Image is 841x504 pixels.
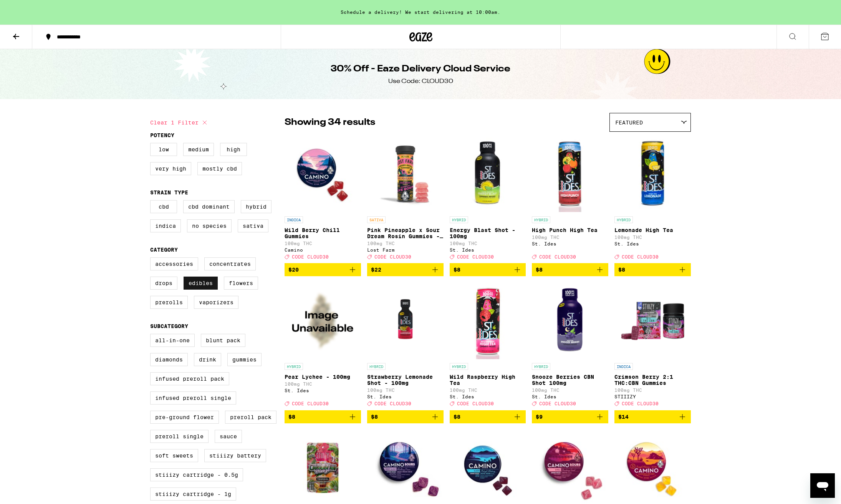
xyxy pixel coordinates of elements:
[532,263,608,276] button: Add to bag
[450,136,526,263] a: Open page for Energy Blast Shot - 100mg from St. Ides
[450,282,526,410] a: Open page for Wild Raspberry High Tea from St. Ides
[150,132,174,138] legend: Potency
[150,391,236,405] label: Infused Preroll Single
[532,374,608,386] p: Snooze Berries CBN Shot 100mg
[241,200,272,213] label: Hybrid
[150,449,198,462] label: Soft Sweets
[204,449,266,462] label: STIIIZY Battery
[450,227,526,239] p: Energy Blast Shot - 100mg
[150,353,188,366] label: Diamonds
[292,401,329,406] span: CODE CLOUD30
[150,162,191,175] label: Very High
[367,363,386,370] p: HYBRID
[622,401,659,406] span: CODE CLOUD30
[150,487,236,501] label: STIIIZY Cartridge - 1g
[450,363,468,370] p: HYBRID
[285,282,361,359] img: St. Ides - Pear Lychee - 100mg
[150,296,188,309] label: Prerolls
[450,410,526,423] button: Add to bag
[532,363,550,370] p: HYBRID
[457,254,494,259] span: CODE CLOUD30
[367,216,386,223] p: SATIVA
[532,136,608,263] a: Open page for High Punch High Tea from St. Ides
[187,219,232,232] label: No Species
[454,267,460,273] span: $8
[150,219,181,232] label: Indica
[150,430,209,443] label: Preroll Single
[150,334,195,347] label: All-In-One
[285,374,361,380] p: Pear Lychee - 100mg
[367,247,444,252] div: Lost Farm
[150,143,177,156] label: Low
[532,410,608,423] button: Add to bag
[225,411,276,424] label: Preroll Pack
[367,136,444,263] a: Open page for Pink Pineapple x Sour Dream Rosin Gummies - 100mg from Lost Farm
[367,282,444,359] img: St. Ides - Strawberry Lemonade Shot - 100mg
[374,254,411,259] span: CODE CLOUD30
[614,363,633,370] p: INDICA
[285,136,361,212] img: Camino - Wild Berry Chill Gummies
[194,296,238,309] label: Vaporizers
[194,353,221,366] label: Drink
[285,241,361,246] p: 100mg THC
[532,241,608,246] div: St. Ides
[220,143,247,156] label: High
[614,282,691,359] img: STIIIZY - Crimson Berry 2:1 THC:CBN Gummies
[539,401,576,406] span: CODE CLOUD30
[367,394,444,399] div: St. Ides
[150,113,209,132] button: Clear 1 filter
[614,410,691,423] button: Add to bag
[367,374,444,386] p: Strawberry Lemonade Shot - 100mg
[615,119,643,126] span: Featured
[367,241,444,246] p: 100mg THC
[618,267,625,273] span: $8
[536,267,543,273] span: $8
[367,282,444,410] a: Open page for Strawberry Lemonade Shot - 100mg from St. Ides
[614,216,633,223] p: HYBRID
[285,263,361,276] button: Add to bag
[288,414,295,420] span: $8
[614,227,691,233] p: Lemonade High Tea
[532,216,550,223] p: HYBRID
[454,414,460,420] span: $8
[367,227,444,239] p: Pink Pineapple x Sour Dream Rosin Gummies - 100mg
[150,323,188,329] legend: Subcategory
[450,241,526,246] p: 100mg THC
[532,282,608,410] a: Open page for Snooze Berries CBN Shot 100mg from St. Ides
[197,162,242,175] label: Mostly CBD
[614,388,691,393] p: 100mg THC
[150,257,198,270] label: Accessories
[371,414,378,420] span: $8
[288,267,299,273] span: $20
[532,282,608,359] img: St. Ides - Snooze Berries CBN Shot 100mg
[450,136,526,212] img: St. Ides - Energy Blast Shot - 100mg
[367,136,444,212] img: Lost Farm - Pink Pineapple x Sour Dream Rosin Gummies - 100mg
[450,388,526,393] p: 100mg THC
[618,414,629,420] span: $14
[285,363,303,370] p: HYBRID
[450,282,526,359] img: St. Ides - Wild Raspberry High Tea
[532,388,608,393] p: 100mg THC
[810,473,835,498] iframe: Button to launch messaging window
[367,388,444,393] p: 100mg THC
[450,394,526,399] div: St. Ides
[285,216,303,223] p: INDICA
[532,394,608,399] div: St. Ides
[614,241,691,246] div: St. Ides
[450,263,526,276] button: Add to bag
[285,381,361,386] p: 100mg THC
[388,77,453,86] div: Use Code: CLOUD30
[622,254,659,259] span: CODE CLOUD30
[204,257,256,270] label: Concentrates
[457,401,494,406] span: CODE CLOUD30
[150,200,177,213] label: CBD
[285,136,361,263] a: Open page for Wild Berry Chill Gummies from Camino
[450,216,468,223] p: HYBRID
[227,353,262,366] label: Gummies
[285,227,361,239] p: Wild Berry Chill Gummies
[367,263,444,276] button: Add to bag
[201,334,245,347] label: Blunt Pack
[614,282,691,410] a: Open page for Crimson Berry 2:1 THC:CBN Gummies from STIIIZY
[238,219,268,232] label: Sativa
[536,414,543,420] span: $9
